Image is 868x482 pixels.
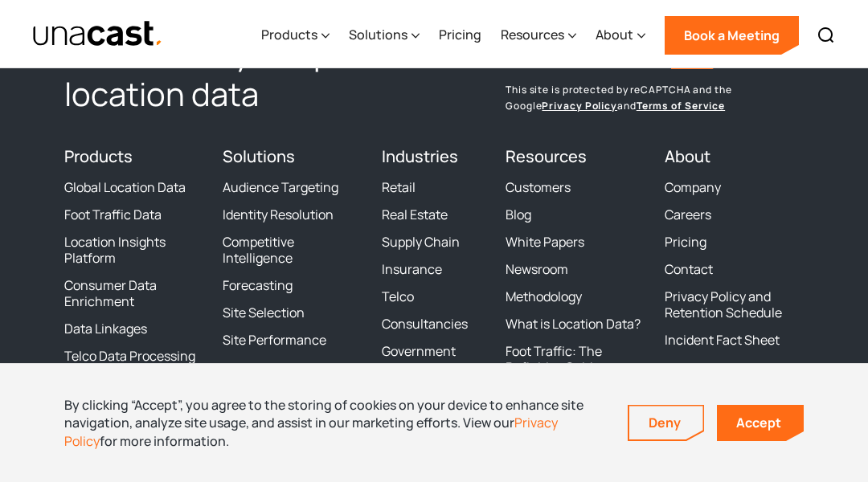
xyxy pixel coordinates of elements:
[32,20,163,48] img: Unacast text logo
[665,147,804,166] h4: About
[223,277,293,293] a: Forecasting
[506,234,584,250] a: White Papers
[665,206,711,223] a: Careers
[506,147,645,166] h4: Resources
[223,179,338,195] a: Audience Targeting
[223,206,334,223] a: Identity Resolution
[223,304,305,321] a: Site Selection
[382,179,416,195] a: Retail
[349,25,407,44] div: Solutions
[665,261,713,277] a: Contact
[596,2,645,68] div: About
[64,414,558,449] a: Privacy Policy
[506,343,645,375] a: Foot Traffic: The Definitive Guide
[382,316,468,332] a: Consultancies
[64,206,162,223] a: Foot Traffic Data
[64,277,203,309] a: Consumer Data Enrichment
[506,179,571,195] a: Customers
[32,20,163,48] a: home
[506,82,804,114] p: This site is protected by reCAPTCHA and the Google and
[665,16,799,55] a: Book a Meeting
[542,99,617,112] a: Privacy Policy
[439,2,481,68] a: Pricing
[665,179,721,195] a: Company
[382,343,456,359] a: Government
[665,288,804,321] a: Privacy Policy and Retention Schedule
[223,145,295,167] a: Solutions
[501,2,576,68] div: Resources
[261,25,317,44] div: Products
[64,31,486,115] h2: The industry’s expert in location data
[64,145,133,167] a: Products
[64,179,186,195] a: Global Location Data
[64,234,203,266] a: Location Insights Platform
[665,332,780,348] a: Incident Fact Sheet
[596,25,633,44] div: About
[629,406,703,439] a: Deny
[817,26,836,45] img: Search icon
[382,206,448,223] a: Real Estate
[382,147,486,166] h4: Industries
[223,234,362,266] a: Competitive Intelligence
[223,332,326,348] a: Site Performance
[64,348,195,364] a: Telco Data Processing
[506,288,582,304] a: Methodology
[506,261,568,277] a: Newsroom
[261,2,330,68] div: Products
[501,25,564,44] div: Resources
[665,234,706,250] a: Pricing
[506,206,531,223] a: Blog
[506,316,641,332] a: What is Location Data?
[382,288,414,304] a: Telco
[382,234,460,250] a: Supply Chain
[717,405,804,441] a: Accept
[64,396,604,450] div: By clicking “Accept”, you agree to the storing of cookies on your device to enhance site navigati...
[637,99,725,112] a: Terms of Service
[64,321,147,337] a: Data Linkages
[349,2,420,68] div: Solutions
[382,261,442,277] a: Insurance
